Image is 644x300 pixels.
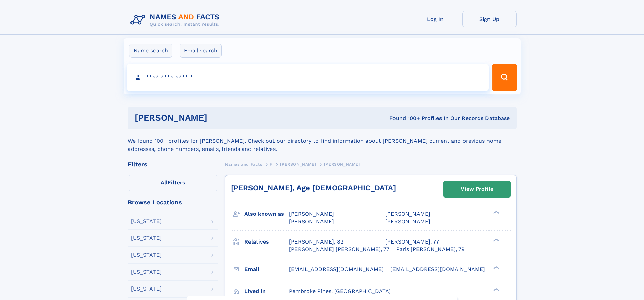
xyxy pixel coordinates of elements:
span: [PERSON_NAME] [385,211,430,217]
h1: [PERSON_NAME] [135,114,299,122]
div: We found 100+ profiles for [PERSON_NAME]. Check out our directory to find information about [PERS... [128,129,517,153]
a: Log In [408,11,462,27]
span: [PERSON_NAME] [385,218,430,225]
a: [PERSON_NAME], Age [DEMOGRAPHIC_DATA] [231,184,396,192]
button: Search Button [492,64,517,91]
div: Browse Locations [128,199,218,205]
span: F [270,162,272,167]
div: ❯ [492,210,500,215]
span: Pembroke Pines, [GEOGRAPHIC_DATA] [289,288,391,294]
label: Email search [180,44,222,58]
div: [US_STATE] [131,286,162,292]
div: [US_STATE] [131,252,162,258]
span: [PERSON_NAME] [289,218,334,225]
div: [US_STATE] [131,269,162,275]
label: Filters [128,175,218,191]
div: Found 100+ Profiles In Our Records Database [298,115,510,122]
h3: Also known as [244,208,289,220]
a: [PERSON_NAME] [280,160,316,168]
span: [PERSON_NAME] [280,162,316,167]
a: View Profile [444,181,510,197]
span: [EMAIL_ADDRESS][DOMAIN_NAME] [390,266,485,272]
div: Filters [128,161,218,167]
a: [PERSON_NAME] [PERSON_NAME], 77 [289,246,389,253]
div: ❯ [492,238,500,242]
span: [EMAIL_ADDRESS][DOMAIN_NAME] [289,266,384,272]
span: [PERSON_NAME] [289,211,334,217]
a: Names and Facts [225,160,262,168]
img: Logo Names and Facts [128,11,225,29]
h3: Email [244,263,289,275]
div: [US_STATE] [131,218,162,224]
a: [PERSON_NAME], 77 [385,238,439,246]
input: search input [127,64,489,91]
div: View Profile [461,181,493,197]
div: ❯ [492,265,500,270]
a: F [270,160,272,168]
h3: Lived in [244,285,289,297]
a: [PERSON_NAME], 82 [289,238,343,246]
span: All [161,179,168,186]
a: Paris [PERSON_NAME], 79 [396,246,465,253]
label: Name search [129,44,172,58]
span: [PERSON_NAME] [324,162,360,167]
h3: Relatives [244,236,289,248]
a: Sign Up [462,11,517,27]
div: [US_STATE] [131,235,162,241]
div: ❯ [492,287,500,292]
